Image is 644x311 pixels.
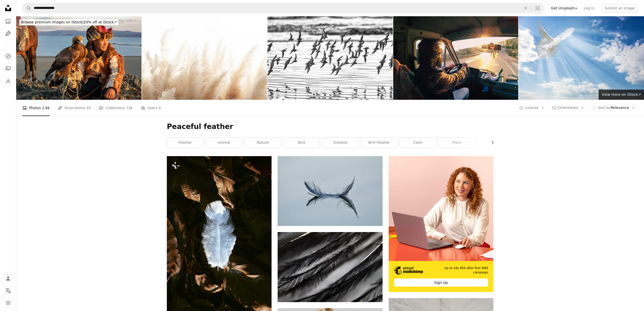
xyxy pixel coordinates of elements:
[602,92,641,96] span: View more on iStock ↗
[141,100,161,116] a: Users 0
[3,3,13,14] a: Home — Unsplash
[267,16,393,100] img: Vancouver Island British Columbia
[278,265,382,269] a: a close up of a bunch of black feathers
[516,104,547,112] button: License
[3,286,13,296] button: Language
[126,105,133,111] span: 73k
[167,233,272,237] a: a white feather sitting on top of a leaf covered ground
[439,138,475,148] a: plant
[3,75,13,86] a: Download History
[394,266,423,274] img: file-1690386555781-336d1949dad1image
[525,106,539,110] span: License
[3,28,13,39] a: Illustrations
[531,3,544,13] button: Visual search
[598,105,629,110] span: Relevance
[598,106,611,110] span: Sort by
[519,16,644,100] img: White dove against blue sky with white clouds
[283,138,320,148] a: bird
[601,4,638,12] button: Submit an image
[477,138,514,148] a: grey
[58,100,91,116] a: Illustrations 35
[86,105,91,111] span: 35
[389,156,493,261] img: file-1722962837469-d5d3a3dee0c7image
[22,3,544,13] form: Find visuals sitewide
[21,20,117,24] span: 20% off at iStock ↗
[158,105,161,111] span: 0
[599,90,644,100] a: View more on iStock↗
[393,16,518,100] img: This road leads to the sun
[16,16,141,100] img: A nomadic Kazakh eagle hunter sitting with his Golden Eagle in evening sunlight
[21,20,83,24] span: Browse premium images on iStock |
[361,138,397,148] a: bird feather
[3,273,13,284] a: Log in / Sign up
[167,122,493,131] h1: Peaceful feather
[581,4,597,12] a: Log in
[245,138,281,148] a: nature
[322,138,359,148] a: outdoor
[278,189,382,193] a: a close-up of a feather
[167,138,203,148] a: feather
[278,156,382,226] img: a close-up of a feather
[3,51,13,61] a: Explore
[548,4,581,12] a: Get Unsplash+
[549,104,587,112] button: Orientation
[206,138,242,148] a: animal
[3,63,13,73] a: Collections
[16,16,121,28] a: Browse premium images on iStock|20% off at iStock↗
[23,3,31,13] button: Search Unsplash
[431,266,488,275] span: Up to 16x ROI after first SMS campaign
[3,298,13,308] button: Menu
[142,16,267,100] img: Abstract natural background of soft plants (Cortaderia selloana) moving in the wind. Bright and c...
[394,279,488,287] div: Sign Up
[589,104,638,112] button: Sort byRelevance
[558,106,578,110] span: Orientation
[99,100,133,116] a: Collections 73k
[278,232,382,302] img: a close up of a bunch of black feathers
[488,138,493,148] button: scroll list to the right
[389,156,493,292] a: Up to 16x ROI after first SMS campaignSign Up
[400,138,436,148] a: calm
[3,16,13,26] a: Photos
[520,3,531,13] button: Clear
